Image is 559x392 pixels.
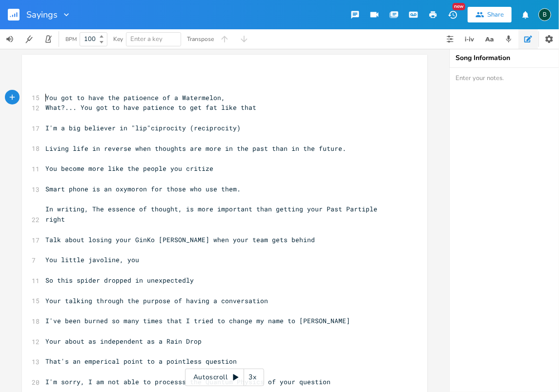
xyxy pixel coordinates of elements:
span: So this spider dropped in unexpectedly [45,276,194,285]
button: New [443,6,462,23]
span: I'm sorry, I am not able to processs the Quantum Physics of your question [45,377,331,386]
span: I've been burned so many times that I tried to change my name to [PERSON_NAME] [45,316,350,325]
span: That's an emperical point to a pointless question [45,357,237,366]
span: In writing, The essence of thought, is more important than getting your Past Partiple right [45,205,381,224]
span: Your about as independent as a Rain Drop [45,337,202,346]
span: Smart phone is an oxymoron for those who use them. [45,185,241,193]
span: Enter a key [130,35,163,43]
span: What?... You got to have patience to get fat like that [45,103,256,112]
div: Transpose [187,36,214,42]
div: BruCe [538,8,551,21]
span: Talk about losing your GinKo [PERSON_NAME] when your team gets behind [45,235,315,244]
div: Autoscroll [185,369,264,386]
div: New [453,3,465,10]
div: Key [113,36,123,42]
button: Share [468,7,512,22]
span: You little javoline, you [45,255,139,264]
span: Your talking through the purpose of having a conversation [45,296,268,305]
div: BPM [65,37,77,42]
div: 3x [244,369,262,386]
span: You got to have the patioence of a Watermelon, [45,93,225,102]
button: B [538,3,551,26]
span: Living life in reverse when thoughts are more in the past than in the future. [45,144,346,153]
span: Sayings [26,10,58,19]
span: You become more like the people you critize [45,164,213,173]
div: Share [487,10,504,19]
span: I'm a big believer in "lip"ciprocity (reciprocity) [45,124,241,132]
